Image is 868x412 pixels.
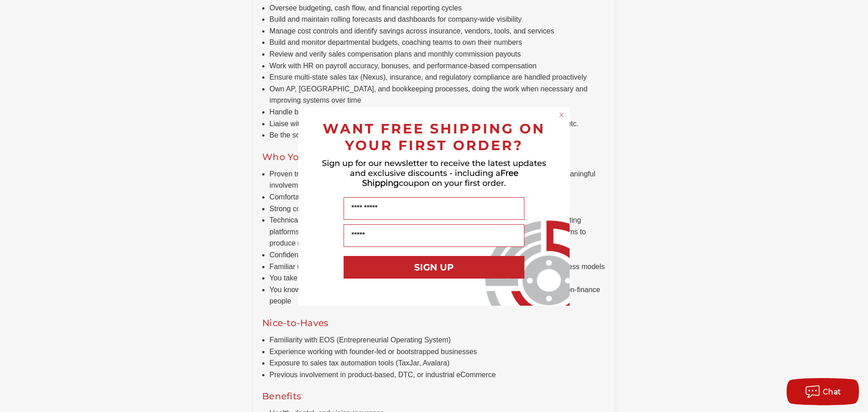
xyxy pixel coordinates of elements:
span: Chat [823,388,841,396]
button: SIGN UP [344,256,524,279]
span: Sign up for our newsletter to receive the latest updates and exclusive discounts - including a co... [322,158,546,188]
span: Free Shipping [362,168,519,188]
span: WANT FREE SHIPPING ON YOUR FIRST ORDER? [323,120,545,154]
button: Chat [787,378,859,405]
button: Close dialog [557,110,566,119]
